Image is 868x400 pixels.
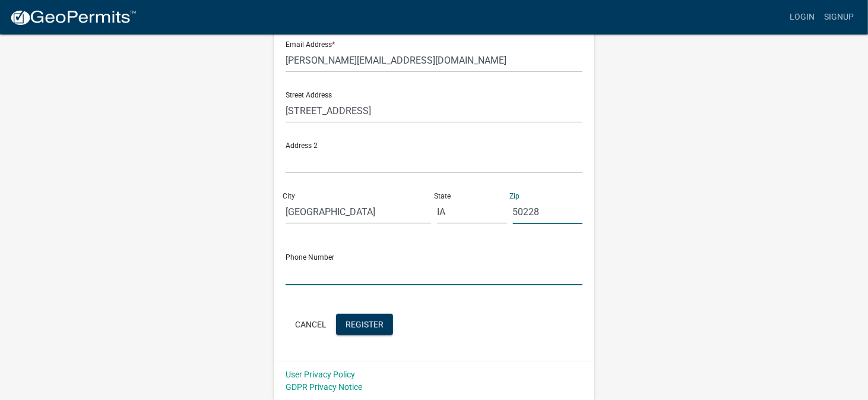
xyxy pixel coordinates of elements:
[286,370,355,379] a: User Privacy Policy
[819,6,859,29] a: Signup
[286,314,336,335] button: Cancel
[346,319,384,329] span: Register
[336,314,393,335] button: Register
[286,382,362,392] a: GDPR Privacy Notice
[785,6,819,29] a: Login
